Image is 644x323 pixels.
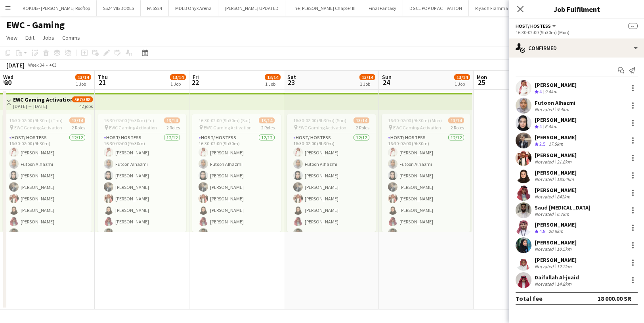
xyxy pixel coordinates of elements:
span: 13/14 [170,74,186,80]
span: EWC Gaming Activation [393,125,441,131]
app-job-card: 16:30-02:00 (9h30m) (Sun)13/14 EWC Gaming Activation2 RolesHost/ Hostess12/1216:30-02:00 (9h30m)[... [287,114,376,232]
button: PA SS24 [141,0,169,16]
button: [PERSON_NAME] UPDATED [218,0,285,16]
div: 21.8km [555,159,573,165]
span: -- [628,23,638,29]
div: 42 jobs [79,102,93,109]
span: 4 [539,88,542,94]
h1: EWC - Gaming [6,19,65,31]
span: 23 [286,78,296,87]
span: Comms [62,34,80,41]
span: 13/14 [454,74,470,80]
div: [PERSON_NAME] [535,256,577,263]
a: Edit [22,33,38,43]
div: 1 Job [76,81,91,87]
div: Not rated [535,106,555,112]
div: 12.2km [555,263,573,269]
span: 13/14 [448,117,464,123]
div: Not rated [535,176,555,182]
span: View [6,34,17,41]
div: 18 000.00 SR [598,294,631,302]
app-card-role: Host/ Hostess12/1216:30-02:00 (9h30m)[PERSON_NAME]Futoon Alhazmi[PERSON_NAME][PERSON_NAME][PERSON... [287,133,376,287]
button: Host/ Hostess [516,23,557,29]
div: 9.4km [555,106,571,112]
div: [PERSON_NAME] [535,152,577,159]
span: 13/14 [259,117,275,123]
div: 842km [555,194,572,200]
span: Week 34 [26,62,46,68]
a: Jobs [39,33,57,43]
span: EWC Gaming Activation [109,125,157,131]
button: Final Fantasy [362,0,403,16]
span: EWC Gaming Activation [14,125,62,131]
span: Edit [25,34,34,41]
span: EWC Gaming Activation [204,125,252,131]
span: 4 [539,123,542,129]
div: 20.8km [547,228,565,235]
a: View [3,33,21,43]
div: Saud [MEDICAL_DATA] [535,204,590,211]
button: SS24 VIB BOXES [97,0,141,16]
span: 13/14 [265,74,281,80]
div: Not rated [535,159,555,165]
span: 21 [97,78,108,87]
span: 16:30-02:00 (9h30m) (Fri) [104,117,154,123]
div: 1 Job [170,81,185,87]
div: [DATE] → [DATE] [13,103,72,109]
span: 2 Roles [166,125,180,131]
div: 10.5km [555,246,573,252]
div: 1 Job [455,81,470,87]
span: 2 Roles [356,125,369,131]
div: Total fee [516,294,543,302]
span: Jobs [42,34,54,41]
span: 22 [191,78,199,87]
span: Host/ Hostess [516,23,551,29]
div: [PERSON_NAME] [535,81,577,88]
span: Mon [477,73,487,81]
div: [DATE] [6,61,25,69]
span: 16:30-02:00 (9h30m) (Thu) [9,117,63,123]
div: 9.4km [543,88,559,95]
app-job-card: 16:30-02:00 (9h30m) (Fri)13/14 EWC Gaming Activation2 RolesHost/ Hostess12/1216:30-02:00 (9h30m)[... [97,114,186,232]
div: 183.4km [555,176,575,182]
app-card-role: Host/ Hostess12/1216:30-02:00 (9h30m)[PERSON_NAME]Futoon Alhazmi[PERSON_NAME][PERSON_NAME][PERSON... [97,133,186,287]
div: Confirmed [509,38,644,58]
app-card-role: Host/ Hostess12/1216:30-02:00 (9h30m)[PERSON_NAME]Futoon Alhazmi[PERSON_NAME][PERSON_NAME][PERSON... [382,133,470,287]
span: 24 [381,78,392,87]
app-job-card: 16:30-02:00 (9h30m) (Sat)13/14 EWC Gaming Activation2 RolesHost/ Hostess12/1216:30-02:00 (9h30m)[... [192,114,281,232]
span: Wed [3,73,13,81]
button: The [PERSON_NAME] Chapter III [285,0,362,16]
div: [PERSON_NAME] [535,221,577,228]
span: 16:30-02:00 (9h30m) (Mon) [388,117,442,123]
app-card-role: Host/ Hostess12/1216:30-02:00 (9h30m)[PERSON_NAME]Futoon Alhazmi[PERSON_NAME][PERSON_NAME][PERSON... [192,133,281,287]
div: [PERSON_NAME] [535,134,577,141]
span: 567/588 [72,96,93,102]
span: Sun [382,73,392,81]
span: 2 Roles [451,125,464,131]
a: Comms [59,33,83,43]
div: Not rated [535,263,555,269]
span: 4.8 [539,228,545,234]
app-card-role: Host/ Hostess12/1216:30-02:00 (9h30m)[PERSON_NAME]Futoon Alhazmi[PERSON_NAME][PERSON_NAME][PERSON... [3,133,92,287]
span: 13/14 [69,117,85,123]
div: 6.7km [555,211,571,217]
div: 1 Job [360,81,375,87]
h3: EWC Gaming Activation [13,96,72,103]
div: [PERSON_NAME] [535,239,577,246]
h3: Job Fulfilment [509,4,644,14]
div: [PERSON_NAME] [535,169,577,176]
div: 14.8km [555,281,573,287]
div: 16:30-02:00 (9h30m) (Mon) [516,29,638,35]
span: 25 [476,78,487,87]
button: DGCL POP UP ACTIVATION [403,0,469,16]
button: Riyadh Fiamma Restaurant [469,0,538,16]
app-job-card: 16:30-02:00 (9h30m) (Mon)13/14 EWC Gaming Activation2 RolesHost/ Hostess12/1216:30-02:00 (9h30m)[... [382,114,470,232]
span: 20 [2,78,13,87]
div: [PERSON_NAME] [535,116,577,123]
span: 13/14 [164,117,180,123]
app-job-card: 16:30-02:00 (9h30m) (Thu)13/14 EWC Gaming Activation2 RolesHost/ Hostess12/1216:30-02:00 (9h30m)[... [3,114,92,232]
